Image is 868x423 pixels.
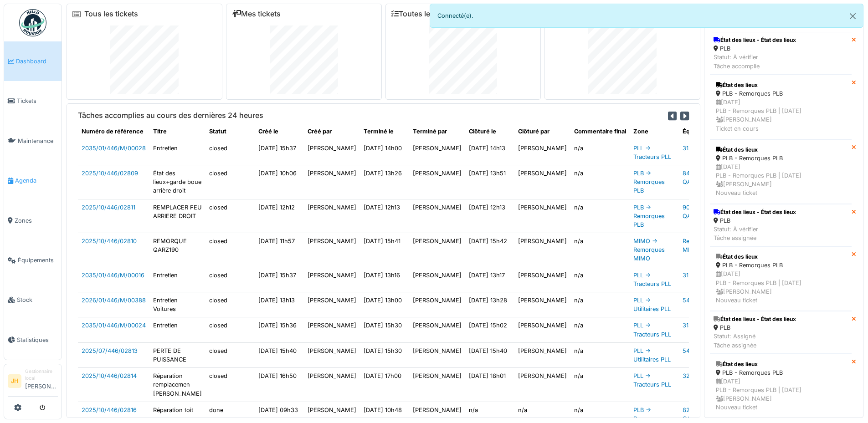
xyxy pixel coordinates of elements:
div: PLB [714,216,796,225]
a: 2025/10/446/02814 [82,372,137,379]
td: Entretien [149,267,205,292]
td: [PERSON_NAME] [304,140,360,165]
td: [PERSON_NAME] [514,140,570,165]
a: Tickets [4,81,62,121]
td: closed [205,368,255,402]
div: PLB - Remorques PLB [716,261,846,270]
td: [PERSON_NAME] [409,317,465,342]
span: Stock [17,296,58,304]
span: Dashboard [16,57,58,66]
a: 2025/10/446/02811 [82,204,135,211]
div: Statut: À vérifier Tâche accomplie [714,53,796,70]
div: Statut: Assigné Tâche assignée [714,332,796,349]
td: closed [205,199,255,233]
div: [DATE] PLB - Remorques PLB | [DATE] [PERSON_NAME] Nouveau ticket [716,270,846,305]
td: closed [205,292,255,317]
a: 2025/10/446/02816 [82,407,137,413]
td: [PERSON_NAME] [304,342,360,367]
td: [PERSON_NAME] [304,267,360,292]
span: Maintenance [18,137,58,145]
div: État des lieux [716,253,846,261]
td: REMPLACER FEU ARRIERE DROIT [149,199,205,233]
td: [PERSON_NAME] [514,317,570,342]
td: Réparation remplacemen [PERSON_NAME] [149,368,205,402]
td: n/a [570,267,630,292]
td: closed [205,165,255,199]
th: Terminé par [409,123,465,140]
td: [DATE] 13h26 [360,165,409,199]
a: PLL -> Utilitaires PLL [633,347,671,363]
td: [DATE] 13h17 [465,267,514,292]
td: État des lieux+garde boue arrière droit [149,165,205,199]
a: Agenda [4,161,62,200]
div: Connecté(e). [430,4,864,28]
td: n/a [570,342,630,367]
a: Remorques MIMO [683,238,714,253]
td: n/a [570,233,630,267]
td: [PERSON_NAME] [409,140,465,165]
td: [DATE] 17h00 [360,368,409,402]
th: Terminé le [360,123,409,140]
a: 2026/01/446/M/00388 [82,297,146,304]
td: [PERSON_NAME] [304,292,360,317]
a: MIMO -> Remorques MIMO [633,238,665,262]
a: État des lieux PLB - Remorques PLB [DATE]PLB - Remorques PLB | [DATE] [PERSON_NAME]Nouveau ticket [710,354,852,418]
td: [PERSON_NAME] [514,233,570,267]
td: [DATE] 13h16 [360,267,409,292]
td: [PERSON_NAME] [514,292,570,317]
div: Gestionnaire local [25,368,58,382]
td: closed [205,317,255,342]
a: État des lieux - État des lieux PLB Statut: À vérifierTâche assignée [710,204,852,247]
td: [DATE] 12h13 [360,199,409,233]
div: PLB - Remorques PLB [716,154,846,163]
li: [PERSON_NAME] [25,368,58,394]
td: closed [205,267,255,292]
a: PLL -> Tracteurs PLL [633,372,671,388]
th: Numéro de référence [78,123,149,140]
a: État des lieux - État des lieux PLB Statut: AssignéTâche assignée [710,311,852,354]
td: [DATE] 12h12 [255,199,304,233]
td: [PERSON_NAME] [409,233,465,267]
a: État des lieux PLB - Remorques PLB [DATE]PLB - Remorques PLB | [DATE] [PERSON_NAME]Ticket en cours [710,75,852,139]
td: n/a [570,368,630,402]
a: 2025/10/446/02810 [82,238,137,245]
a: Maintenance [4,121,62,161]
td: [PERSON_NAME] [409,267,465,292]
a: PLB -> Remorques PLB [633,204,665,228]
td: [DATE] 10h06 [255,165,304,199]
td: [DATE] 13h13 [255,292,304,317]
a: Zones [4,201,62,240]
td: [PERSON_NAME] [409,199,465,233]
div: [DATE] PLB - Remorques PLB | [DATE] [PERSON_NAME] Ticket en cours [716,98,846,133]
td: [DATE] 15h30 [360,317,409,342]
div: Statut: À vérifier Tâche assignée [714,225,796,242]
span: Équipements [18,256,58,265]
td: [PERSON_NAME] [514,267,570,292]
td: [PERSON_NAME] [409,165,465,199]
a: 541-EL8745 [683,347,715,354]
a: 2035/01/446/M/00016 [82,272,144,279]
td: [DATE] 14h13 [465,140,514,165]
td: n/a [570,292,630,317]
td: [PERSON_NAME] [409,368,465,402]
td: [DATE] 16h50 [255,368,304,402]
a: PLL -> Tracteurs PLL [633,322,671,337]
div: PLB - Remorques PLB [716,368,846,377]
a: 3128-BT9212 [683,272,719,279]
td: [PERSON_NAME] [304,199,360,233]
span: Statistiques [17,336,58,344]
td: n/a [570,199,630,233]
td: n/a [570,317,630,342]
a: Statistiques [4,320,62,360]
a: 544-EJ8225 [683,297,718,304]
td: [DATE] 15h40 [465,342,514,367]
div: État des lieux [716,146,846,154]
th: Clôturé par [514,123,570,140]
div: État des lieux - État des lieux [714,315,796,323]
a: État des lieux PLB - Remorques PLB [DATE]PLB - Remorques PLB | [DATE] [PERSON_NAME]Nouveau ticket [710,139,852,204]
th: Équipement [679,123,728,140]
a: Mes tickets [232,10,281,18]
a: 2035/01/446/M/00028 [82,145,146,152]
a: Équipements [4,240,62,280]
div: PLB [714,44,796,53]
